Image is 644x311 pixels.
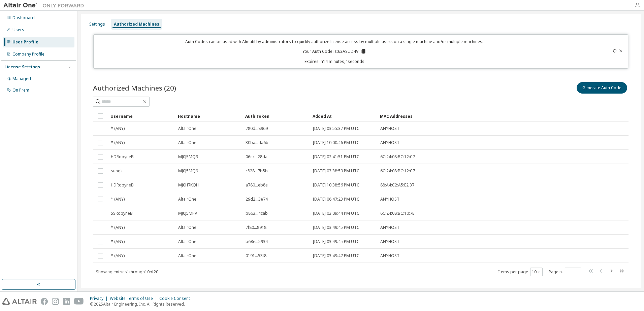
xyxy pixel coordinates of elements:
[313,168,359,174] span: [DATE] 03:38:59 PM UTC
[93,83,176,93] span: Authorized Machines (20)
[111,154,134,160] span: HDRobyneB
[380,168,415,174] span: 6C:24:08:BC:12:C7
[313,225,359,230] span: [DATE] 03:49:45 PM UTC
[178,225,196,230] span: AltairOne
[246,225,266,230] span: 7f80...8918
[110,111,172,122] div: Username
[246,239,268,244] span: b68e...5934
[549,268,581,276] span: Page n.
[12,76,31,81] div: Managed
[245,111,307,122] div: Auth Token
[12,15,35,21] div: Dashboard
[98,39,572,44] p: Auth Codes can be used with Almutil by administrators to quickly authorize license access by mult...
[74,298,84,305] img: youtube.svg
[380,225,399,230] span: ANYHOST
[178,111,240,122] div: Hostname
[577,82,627,94] button: Generate Auth Code
[2,298,37,305] img: altair_logo.svg
[313,154,359,160] span: [DATE] 02:41:51 PM UTC
[111,182,134,188] span: HDRobyneB
[4,64,40,70] div: License Settings
[90,301,194,307] p: © 2025 Altair Engineering, Inc. All Rights Reserved.
[380,111,554,122] div: MAC Addresses
[178,182,199,188] span: MJ0H7KQH
[178,126,196,131] span: AltairOne
[313,111,375,122] div: Added At
[114,22,159,27] div: Authorized Machines
[89,22,105,27] div: Settings
[380,126,399,131] span: ANYHOST
[111,197,125,202] span: * (ANY)
[12,27,24,33] div: Users
[110,296,159,301] div: Website Terms of Use
[111,225,125,230] span: * (ANY)
[302,48,366,55] p: Your Auth Code is: 63ASUD4V
[12,39,38,45] div: User Profile
[380,197,399,202] span: ANYHOST
[313,211,359,216] span: [DATE] 03:09:44 PM UTC
[90,296,110,301] div: Privacy
[111,168,123,174] span: sungk
[111,211,133,216] span: SSRobyneB
[96,269,158,275] span: Showing entries 1 through 10 of 20
[178,168,198,174] span: MJ0J5MQ9
[111,253,125,258] span: * (ANY)
[98,59,572,64] p: Expires in 14 minutes, 4 seconds
[41,298,48,305] img: facebook.svg
[178,197,196,202] span: AltairOne
[313,182,359,188] span: [DATE] 10:38:56 PM UTC
[52,298,59,305] img: instagram.svg
[111,140,125,145] span: * (ANY)
[380,211,414,216] span: 6C:24:08:BC:10:7E
[313,239,359,244] span: [DATE] 03:49:45 PM UTC
[498,268,543,276] span: Items per page
[178,211,197,216] span: MJ0J5MPV
[246,182,268,188] span: a780...eb8e
[380,140,399,145] span: ANYHOST
[12,88,29,93] div: On Prem
[532,269,541,275] button: 10
[246,168,268,174] span: c828...7b5b
[380,239,399,244] span: ANYHOST
[246,126,268,131] span: 780d...8969
[313,253,359,258] span: [DATE] 03:49:47 PM UTC
[313,197,359,202] span: [DATE] 06:47:23 PM UTC
[111,126,125,131] span: * (ANY)
[313,140,359,145] span: [DATE] 10:00:46 PM UTC
[246,140,268,145] span: 30ba...da6b
[12,51,44,57] div: Company Profile
[313,126,359,131] span: [DATE] 03:55:37 PM UTC
[246,211,268,216] span: b863...4cab
[159,296,194,301] div: Cookie Consent
[380,154,415,160] span: 6C:24:08:BC:12:C7
[246,197,268,202] span: 29d2...3e74
[178,154,198,160] span: MJ0J5MQ9
[178,140,196,145] span: AltairOne
[3,2,88,9] img: Altair One
[111,239,125,244] span: * (ANY)
[178,253,196,258] span: AltairOne
[380,182,414,188] span: 88:A4:C2:A5:E2:37
[178,239,196,244] span: AltairOne
[380,253,399,258] span: ANYHOST
[63,298,70,305] img: linkedin.svg
[246,253,266,258] span: 0191...53f8
[246,154,267,160] span: 06ec...28da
